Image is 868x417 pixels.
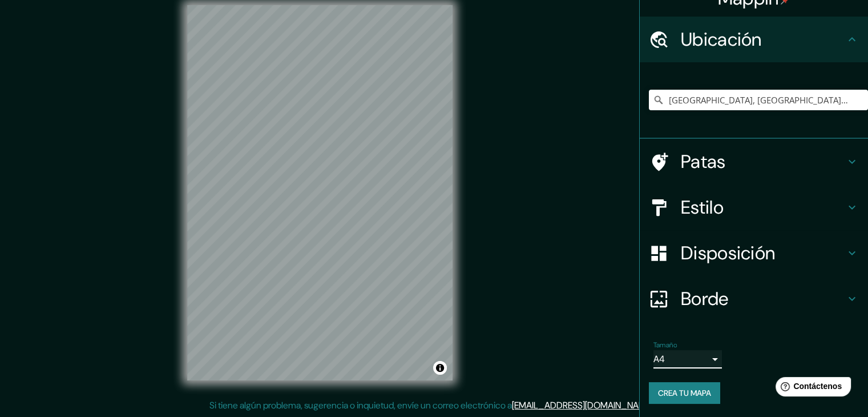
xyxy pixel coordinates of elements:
a: [EMAIL_ADDRESS][DOMAIN_NAME] [512,399,653,411]
font: A4 [653,353,665,365]
iframe: Lanzador de widgets de ayuda [766,372,855,404]
div: Estilo [640,185,868,230]
input: Elige tu ciudad o zona [649,90,868,110]
font: Crea tu mapa [658,388,711,398]
font: Si tiene algún problema, sugerencia o inquietud, envíe un correo electrónico a [209,399,512,411]
font: Borde [681,287,729,311]
font: Estilo [681,195,724,219]
div: Patas [640,139,868,185]
div: A4 [653,350,722,368]
font: Patas [681,150,726,174]
button: Activar o desactivar atribución [433,361,447,375]
canvas: Mapa [187,5,453,380]
div: Ubicación [640,17,868,62]
div: Borde [640,276,868,322]
div: Disposición [640,230,868,276]
font: Ubicación [681,27,762,51]
button: Crea tu mapa [649,382,720,404]
font: Tamaño [653,340,677,350]
font: Disposición [681,241,775,265]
